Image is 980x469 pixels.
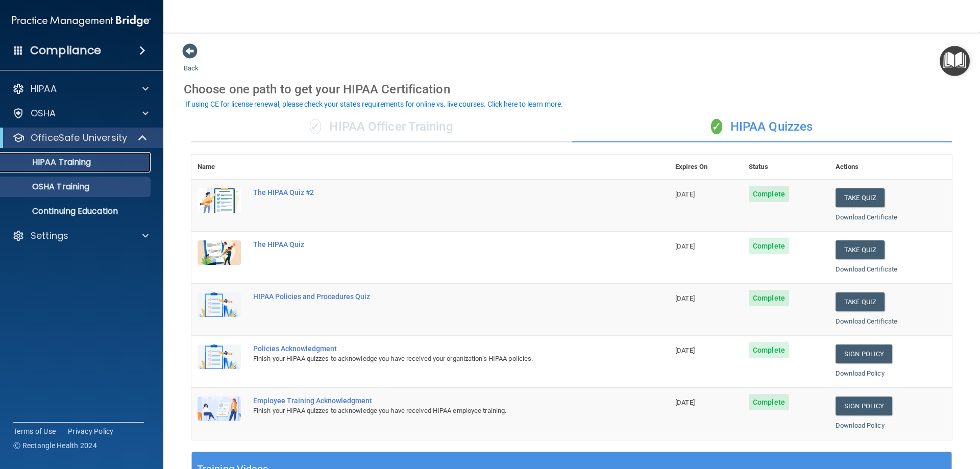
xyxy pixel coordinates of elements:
span: Complete [749,342,789,358]
a: HIPAA [12,83,149,95]
button: Open Resource Center [940,46,970,76]
a: Sign Policy [836,344,892,363]
p: OSHA [31,107,56,119]
th: Expires On [669,155,743,180]
div: If using CE for license renewal, please check your state's requirements for online vs. live cours... [185,101,563,108]
div: Choose one path to get your HIPAA Certification [184,75,960,104]
button: Take Quiz [836,292,885,311]
div: HIPAA Policies and Procedures Quiz [253,292,618,301]
p: Settings [31,230,68,242]
button: If using CE for license renewal, please check your state's requirements for online vs. live cours... [184,99,565,109]
a: Back [184,52,199,72]
a: Download Certificate [836,265,897,273]
div: The HIPAA Quiz #2 [253,188,618,196]
a: Download Policy [836,369,885,377]
p: OSHA Training [7,182,89,192]
iframe: Drift Widget Chat Controller [803,397,968,437]
div: Policies Acknowledgment [253,344,618,353]
span: Complete [749,290,789,306]
p: HIPAA [31,83,57,95]
button: Take Quiz [836,188,885,207]
div: The HIPAA Quiz [253,240,618,249]
span: Ⓒ Rectangle Health 2024 [13,440,97,451]
span: [DATE] [675,242,695,250]
a: OSHA [12,107,149,119]
div: Finish your HIPAA quizzes to acknowledge you have received HIPAA employee training. [253,405,618,417]
th: Actions [829,155,952,180]
span: Complete [749,238,789,254]
h4: Compliance [30,43,101,58]
span: [DATE] [675,347,695,354]
div: HIPAA Quizzes [572,112,952,142]
th: Status [743,155,829,180]
a: Settings [12,230,149,242]
span: [DATE] [675,190,695,198]
span: Complete [749,186,789,202]
a: Download Certificate [836,317,897,325]
button: Take Quiz [836,240,885,259]
a: Privacy Policy [68,426,114,436]
div: Finish your HIPAA quizzes to acknowledge you have received your organization’s HIPAA policies. [253,353,618,365]
span: ✓ [310,119,321,134]
span: [DATE] [675,399,695,406]
a: Download Certificate [836,213,897,221]
a: OfficeSafe University [12,132,148,144]
span: [DATE] [675,294,695,302]
div: Employee Training Acknowledgment [253,397,618,405]
th: Name [191,155,247,180]
p: Continuing Education [7,206,146,216]
p: OfficeSafe University [31,132,127,144]
div: HIPAA Officer Training [191,112,572,142]
a: Terms of Use [13,426,56,436]
span: ✓ [711,119,722,134]
span: Complete [749,394,789,410]
p: HIPAA Training [7,157,91,167]
img: PMB logo [12,11,151,31]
